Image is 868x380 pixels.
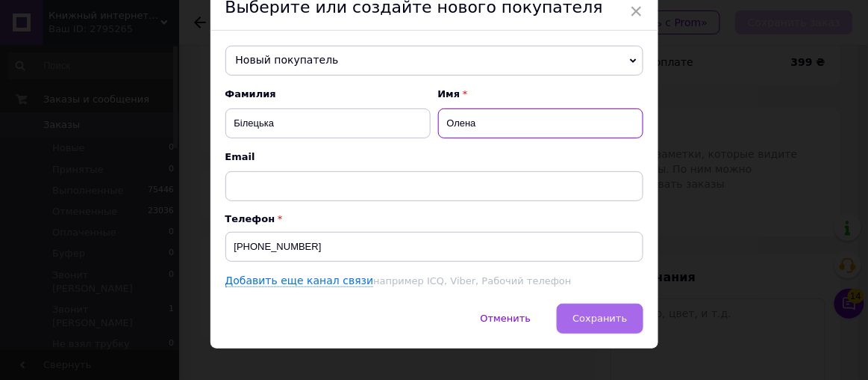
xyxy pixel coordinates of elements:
span: Сохранить [572,313,627,324]
span: например ICQ, Viber, Рабочий телефон [373,275,571,286]
button: Сохранить [557,304,643,334]
button: Отменить [465,304,547,334]
span: Фамилия [225,88,431,101]
span: Имя [438,88,643,101]
span: Email [225,150,643,164]
input: +38 096 0000000 [225,232,643,262]
span: Новый покупатель [225,46,643,76]
input: Например: Иванов [225,108,431,138]
span: Отменить [481,313,531,324]
input: Например: Иван [438,108,643,138]
p: Телефон [225,213,643,224]
a: Добавить еще канал связи [225,275,374,287]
